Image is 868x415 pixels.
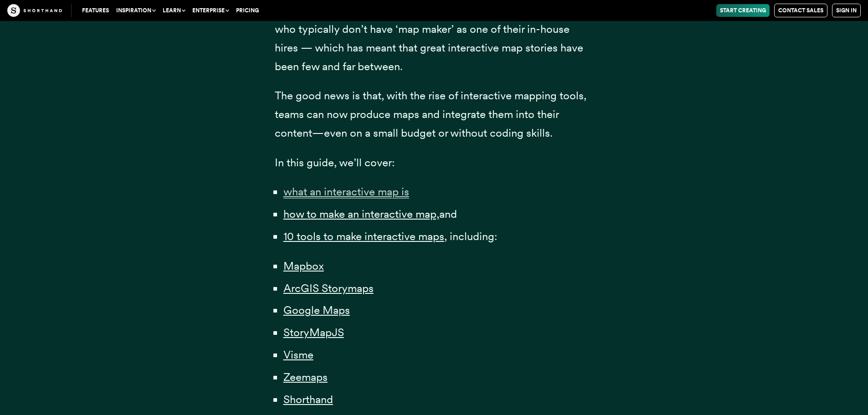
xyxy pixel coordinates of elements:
[283,326,344,339] a: StoryMapJS
[159,4,189,17] button: Learn
[7,4,62,17] img: The Craft
[275,156,395,169] span: In this guide, we’ll cover:
[283,230,444,243] a: 10 tools to make interactive maps
[444,230,497,243] span: , including:
[283,207,439,220] a: how to make an interactive map,
[774,4,827,17] a: Contact Sales
[283,348,313,361] a: Visme
[283,282,374,295] a: ArcGIS Storymaps
[439,207,457,220] span: and
[283,259,324,272] a: Mapbox
[283,303,350,317] a: Google Maps
[283,393,333,406] a: Shorthand
[113,4,159,17] button: Inspiration
[283,185,409,198] a: what an interactive map is
[832,4,861,17] a: Sign in
[275,89,586,139] span: The good news is that, with the rise of interactive mapping tools, teams can now produce maps and...
[189,4,232,17] button: Enterprise
[232,4,262,17] a: Pricing
[78,4,113,17] a: Features
[283,370,328,384] a: Zeemaps
[716,4,770,17] a: Start Creating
